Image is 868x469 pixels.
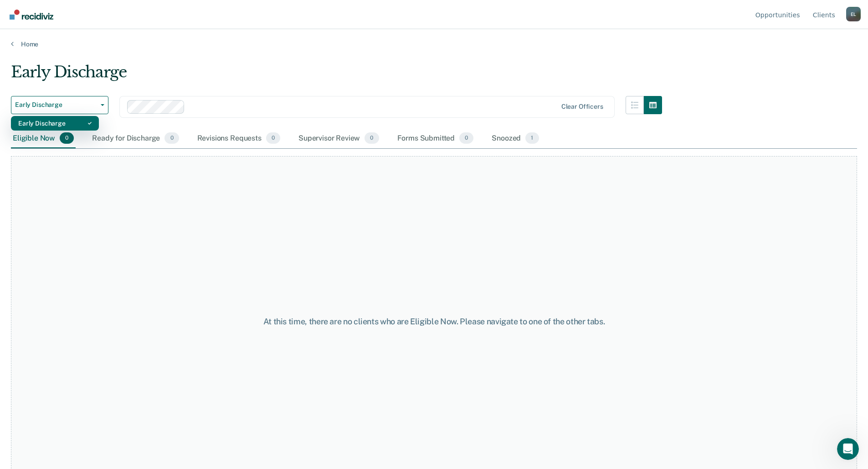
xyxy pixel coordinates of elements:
span: 0 [459,132,473,144]
div: Dropdown Menu [11,116,99,131]
div: Forms Submitted0 [395,129,476,149]
span: Early Discharge [15,101,97,109]
span: 0 [60,132,74,144]
button: Early Discharge [11,96,108,114]
div: Snoozed1 [490,129,540,149]
a: Home [11,40,857,48]
div: Early Discharge [11,63,662,89]
span: 0 [266,132,280,144]
div: Revisions Requests0 [195,129,282,149]
span: 1 [525,132,539,144]
div: At this time, there are no clients who are Eligible Now. Please navigate to one of the other tabs. [223,317,646,327]
img: Recidiviz [10,10,53,20]
div: E L [846,7,861,21]
iframe: Intercom live chat [837,438,859,460]
div: Early Discharge [18,116,92,131]
div: Clear officers [561,103,603,111]
span: 0 [164,132,179,144]
button: Profile dropdown button [846,7,861,21]
div: Supervisor Review0 [297,129,381,149]
div: Eligible Now0 [11,129,76,149]
div: Ready for Discharge0 [90,129,180,149]
span: 0 [365,132,379,144]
